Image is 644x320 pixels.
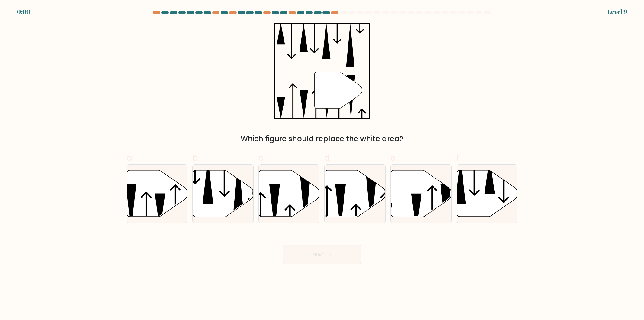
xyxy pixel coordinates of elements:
span: d. [324,152,332,164]
span: b. [192,152,200,164]
button: Next [283,245,361,264]
span: a. [127,152,134,164]
g: " [315,72,362,109]
div: Which figure should replace the white area? [130,133,514,144]
div: 0:00 [17,7,30,16]
span: c. [258,152,265,164]
span: f. [457,152,461,164]
span: e. [390,152,397,164]
div: Level 9 [607,7,627,16]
